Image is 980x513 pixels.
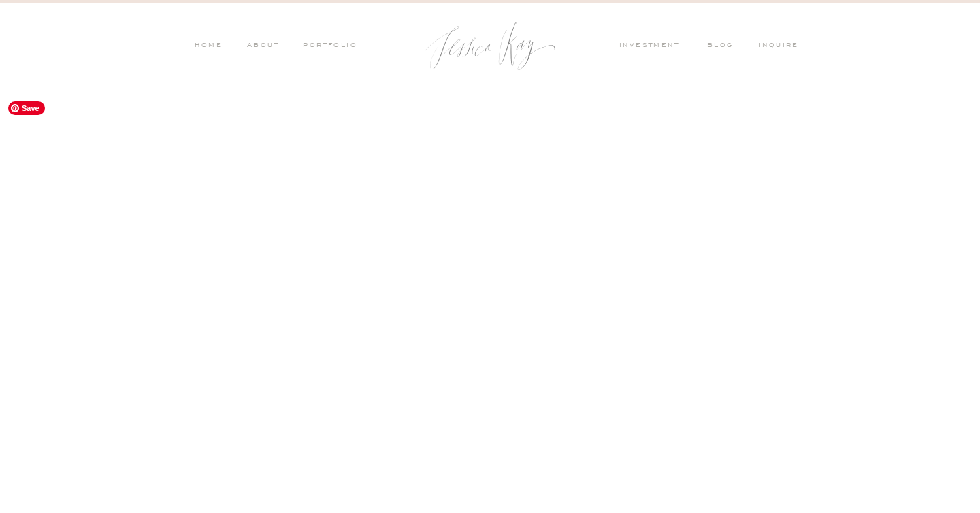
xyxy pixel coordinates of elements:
span: Save [8,101,45,115]
a: ABOUT [244,40,279,52]
a: investment [619,40,686,52]
a: PORTFOLIO [301,40,357,52]
a: inquire [759,40,805,52]
a: blog [707,40,742,52]
a: HOME [194,40,223,52]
